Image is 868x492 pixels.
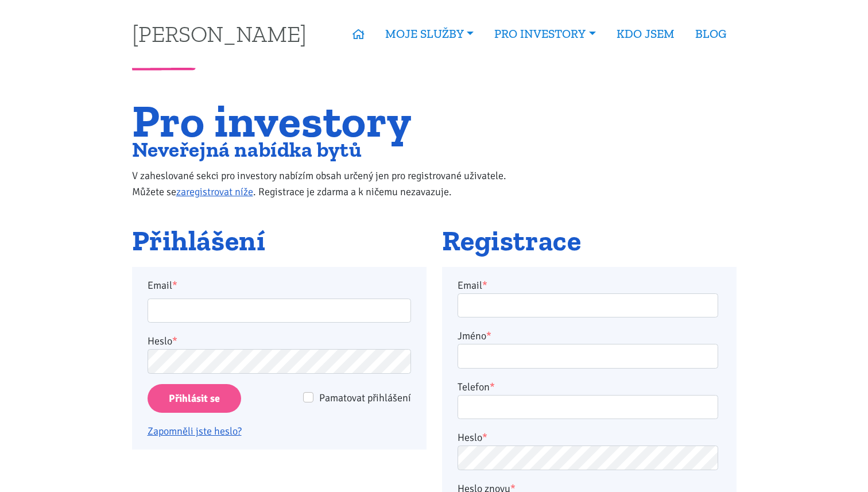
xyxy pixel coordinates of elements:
abbr: required [482,279,487,292]
a: [PERSON_NAME] [132,22,307,45]
label: Heslo [458,429,487,445]
h2: Neveřejná nabídka bytů [132,140,530,159]
a: Zapomněli jste heslo? [148,425,242,437]
a: BLOG [685,21,737,47]
span: Pamatovat přihlášení [319,392,411,404]
label: Heslo [148,333,177,349]
a: KDO JSEM [606,21,685,47]
a: MOJE SLUŽBY [375,21,484,47]
input: Přihlásit se [148,384,241,413]
label: Email [458,277,487,293]
a: PRO INVESTORY [484,21,606,47]
h2: Registrace [442,226,737,257]
label: Jméno [458,328,491,344]
label: Email [139,277,418,293]
h1: Pro investory [132,102,530,140]
abbr: required [486,330,491,342]
abbr: required [482,431,487,444]
a: zaregistrovat níže [176,185,253,198]
h2: Přihlášení [132,226,427,257]
p: V zaheslované sekci pro investory nabízím obsah určený jen pro registrované uživatele. Můžete se ... [132,168,530,200]
label: Telefon [458,379,495,395]
abbr: required [490,381,495,393]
